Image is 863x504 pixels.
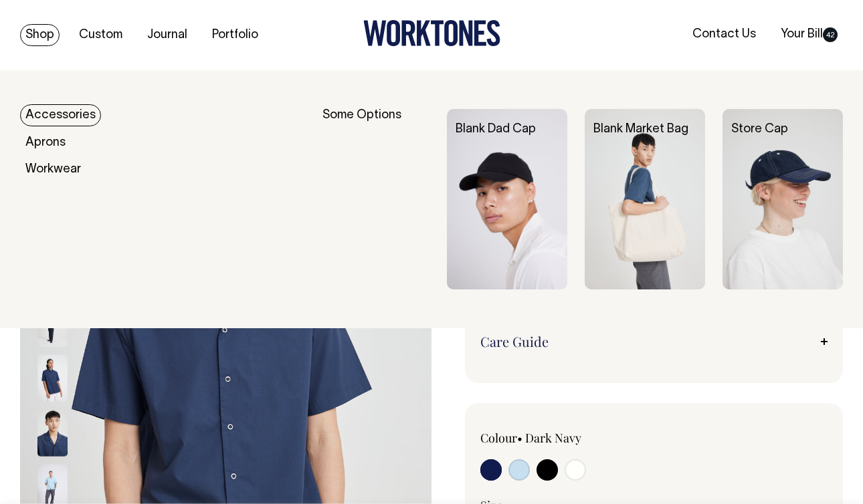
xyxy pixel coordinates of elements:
img: dark-navy [37,355,68,402]
img: Blank Dad Cap [447,109,567,289]
a: Contact Us [687,23,761,45]
a: Workwear [20,158,86,180]
img: dark-navy [37,410,68,457]
span: • [517,430,522,446]
a: Store Cap [731,124,788,135]
div: Colour [480,430,619,446]
a: Care Guide [480,334,828,350]
img: Blank Market Bag [585,109,705,289]
div: Some Options [322,109,429,289]
label: Dark Navy [525,430,581,446]
a: Shop [20,24,60,46]
a: Journal [142,24,193,46]
a: Aprons [20,132,71,154]
a: Portfolio [207,24,264,46]
a: Blank Dad Cap [456,124,536,135]
a: Accessories [20,104,101,126]
a: Blank Market Bag [593,124,688,135]
img: Store Cap [723,109,843,289]
span: 42 [823,27,838,42]
a: Your Bill42 [775,23,843,45]
a: Custom [74,24,128,46]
